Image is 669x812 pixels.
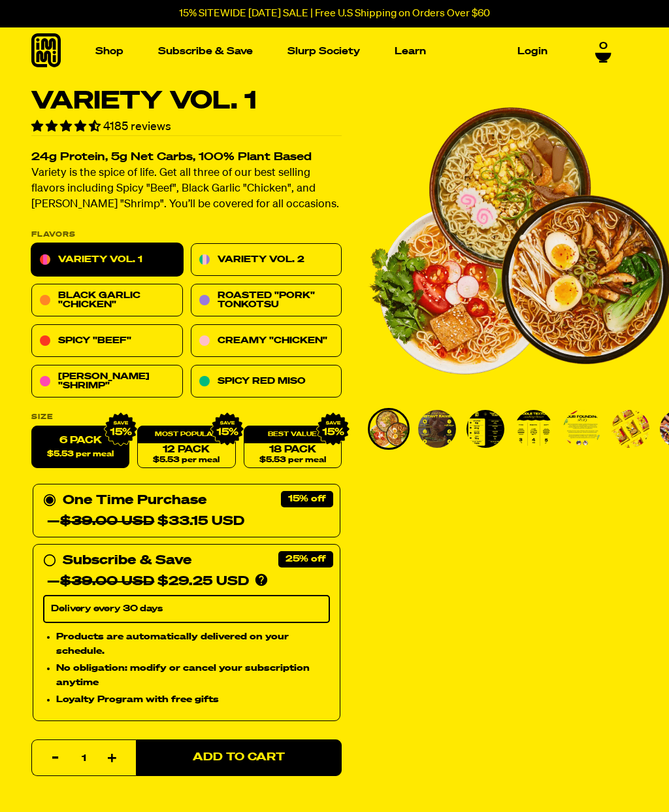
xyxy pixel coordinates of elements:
span: $5.53 per meal [259,456,326,465]
li: Go to slide 3 [465,408,506,450]
a: Slurp Society [282,41,365,61]
a: Shop [90,41,129,61]
label: Size [31,414,342,421]
a: Roasted "Pork" Tonkotsu [191,284,342,317]
a: Variety Vol. 2 [191,244,342,277]
img: Variety Vol. 1 [466,410,504,448]
p: Flavors [31,231,342,239]
li: Go to slide 5 [561,408,603,450]
img: Variety Vol. 1 [515,410,553,448]
img: IMG_9632.png [316,413,350,447]
img: Variety Vol. 1 [612,410,649,448]
span: $5.53 per meal [47,450,114,459]
a: 0 [595,41,612,63]
div: — $29.25 USD [47,571,249,592]
h2: 24g Protein, 5g Net Carbs, 100% Plant Based [31,152,342,163]
span: 0 [599,41,608,52]
img: Variety Vol. 1 [563,410,601,448]
input: quantity [40,740,128,777]
span: 4185 reviews [103,121,171,133]
li: Go to slide 1 [368,408,410,450]
a: Subscribe & Save [153,41,258,61]
p: Variety is the spice of life. Get all three of our best selling flavors including Spicy "Beef", B... [31,166,342,213]
li: Go to slide 6 [610,408,651,450]
select: Subscribe & Save —$39.00 USD$29.25 USD Products are automatically delivered on your schedule. No ... [43,596,330,623]
nav: Main navigation [90,27,553,75]
h1: Variety Vol. 1 [31,89,342,114]
button: Add to Cart [136,739,342,776]
img: IMG_9632.png [210,413,244,447]
li: Go to slide 4 [513,408,555,450]
del: $39.00 USD [60,515,154,528]
p: 15% SITEWIDE [DATE] SALE | Free U.S Shipping on Orders Over $60 [179,8,490,20]
li: Products are automatically delivered on your schedule. [56,630,330,659]
img: Variety Vol. 1 [370,410,408,448]
del: $39.00 USD [60,575,154,588]
a: Black Garlic "Chicken" [31,284,183,317]
label: 6 Pack [31,426,129,469]
a: Creamy "Chicken" [191,325,342,358]
div: One Time Purchase [43,490,330,532]
a: 18 Pack$5.53 per meal [244,426,342,469]
li: No obligation: modify or cancel your subscription anytime [56,661,330,690]
span: 4.55 stars [31,121,103,133]
img: IMG_9632.png [104,413,138,447]
a: Spicy Red Miso [191,365,342,398]
a: [PERSON_NAME] "Shrimp" [31,365,183,398]
img: Variety Vol. 1 [418,410,456,448]
li: Loyalty Program with free gifts [56,693,330,707]
a: 12 Pack$5.53 per meal [137,426,235,469]
a: Learn [389,41,431,61]
div: Subscribe & Save [63,550,191,571]
span: Add to Cart [193,752,285,763]
div: — $33.15 USD [47,511,244,532]
span: $5.53 per meal [153,456,220,465]
a: Variety Vol. 1 [31,244,183,277]
li: Go to slide 2 [416,408,458,450]
a: Login [512,41,553,61]
a: Spicy "Beef" [31,325,183,358]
